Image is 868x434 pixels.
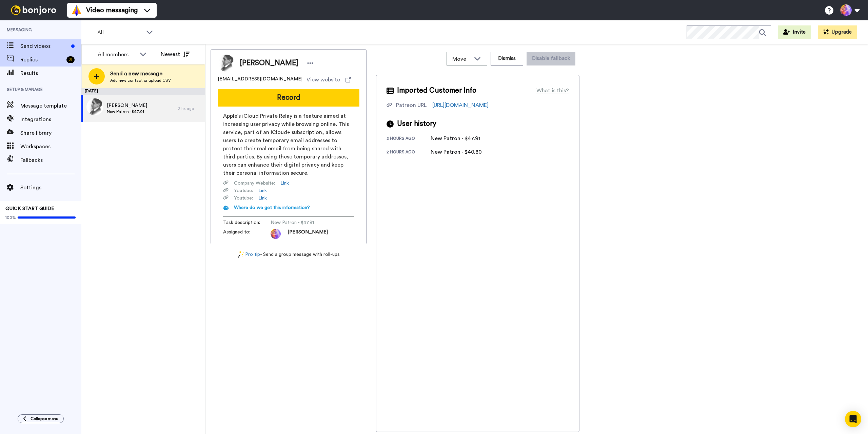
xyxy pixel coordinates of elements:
[81,88,205,95] div: [DATE]
[178,106,202,111] div: 2 hr. ago
[218,55,235,72] img: Image of Franz Steiner
[452,55,471,63] span: Move
[20,56,64,64] span: Replies
[110,78,171,83] span: Add new contact or upload CSV
[234,195,253,202] span: Youtube :
[778,25,811,39] button: Invite
[110,70,171,78] span: Send a new message
[818,25,857,39] button: Upgrade
[107,102,147,109] span: [PERSON_NAME]
[20,102,81,110] span: Message template
[20,115,81,124] span: Integrations
[234,180,275,187] span: Company Website :
[223,112,354,177] span: Apple's iCloud Private Relay is a feature aimed at increasing user privacy while browsing online....
[258,187,267,194] a: Link
[66,56,75,63] div: 3
[234,205,310,210] span: Where do we get this information?
[156,48,195,61] button: Newest
[240,58,298,68] span: [PERSON_NAME]
[20,184,81,192] span: Settings
[31,416,58,421] span: Collapse menu
[387,136,431,143] div: 2 hours ago
[18,414,64,423] button: Collapse menu
[397,119,436,129] span: User history
[238,251,244,258] img: magic-wand.svg
[396,101,427,109] div: Patreon URL
[845,411,861,427] div: Open Intercom Messenger
[107,109,147,114] span: New Patron - $47.91
[536,87,569,95] div: What is this?
[223,219,271,226] span: Task description :
[20,156,81,164] span: Fallbacks
[271,229,281,239] img: photo.jpg
[71,5,82,16] img: vm-color.svg
[288,229,328,239] span: [PERSON_NAME]
[20,143,81,151] span: Workspaces
[5,206,54,211] span: QUICK START GUIDE
[211,251,367,258] div: - Send a group message with roll-ups
[218,89,359,107] button: Record
[271,219,335,226] span: New Patron - $47.91
[258,195,267,202] a: Link
[98,51,136,59] div: All members
[491,52,523,65] button: Dismiss
[307,76,340,84] span: View website
[86,98,103,115] img: 1149fa02-64a6-415a-9f5c-3c8198fea40c.jpg
[234,187,253,194] span: Youtube :
[86,5,138,15] span: Video messaging
[387,149,431,156] div: 2 hours ago
[20,42,68,50] span: Send videos
[307,76,351,84] a: View website
[20,129,81,137] span: Share library
[97,29,143,37] span: All
[8,5,59,15] img: bj-logo-header-white.svg
[218,76,302,84] span: [EMAIL_ADDRESS][DOMAIN_NAME]
[238,251,260,258] a: Pro tip
[431,148,482,156] div: New Patron - $40.80
[527,52,575,65] button: Disable fallback
[5,215,16,220] span: 100%
[280,180,289,187] a: Link
[397,86,476,96] span: Imported Customer Info
[432,102,489,108] a: [URL][DOMAIN_NAME]
[431,134,480,143] div: New Patron - $47.91
[223,229,271,239] span: Assigned to:
[20,69,81,77] span: Results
